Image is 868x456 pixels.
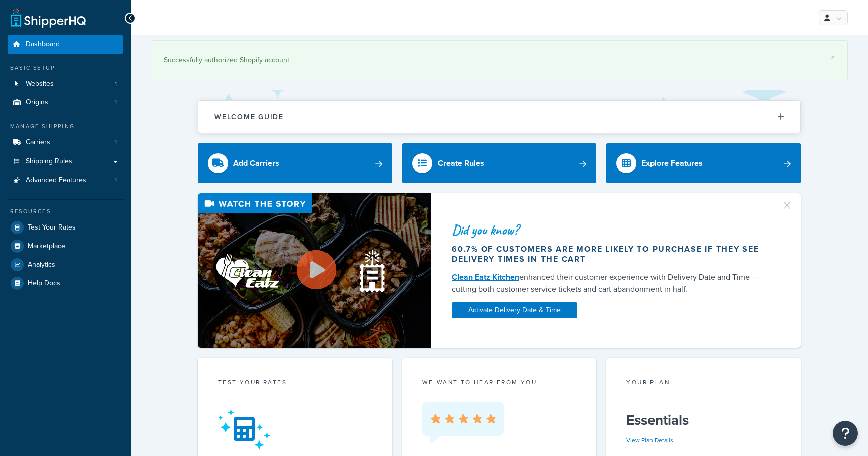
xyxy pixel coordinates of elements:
[831,53,835,61] a: ×
[198,143,392,183] a: Add Carriers
[8,75,123,93] li: Websites
[422,378,577,387] p: we want to hear from you
[214,113,284,121] h2: Welcome Guide
[28,242,65,251] span: Marketplace
[402,143,597,183] a: Create Rules
[26,40,60,49] span: Dashboard
[626,412,781,428] h5: Essentials
[115,138,117,147] span: 1
[8,122,123,131] div: Manage Shipping
[8,237,123,255] a: Marketplace
[626,378,781,389] div: Your Plan
[833,421,858,446] button: Open Resource Center
[26,80,54,88] span: Websites
[198,193,431,348] img: Video thumbnail
[452,271,519,283] a: Clean Eatz Kitchen
[8,207,123,216] div: Resources
[26,157,72,166] span: Shipping Rules
[626,436,673,445] a: View Plan Details
[8,152,123,171] a: Shipping Rules
[26,138,50,147] span: Carriers
[218,378,372,389] div: Test your rates
[198,101,800,133] button: Welcome Guide
[452,223,769,237] div: Did you know?
[164,53,835,67] div: Successfully authorized Shopify account
[8,133,123,152] li: Carriers
[233,156,279,170] div: Add Carriers
[8,256,123,274] a: Analytics
[8,218,123,237] a: Test Your Rates
[28,223,76,232] span: Test Your Rates
[8,133,123,152] a: Carriers1
[26,176,86,185] span: Advanced Features
[115,80,117,88] span: 1
[8,171,123,190] li: Advanced Features
[606,143,801,183] a: Explore Features
[8,75,123,93] a: Websites1
[641,156,703,170] div: Explore Features
[8,64,123,72] div: Basic Setup
[26,98,48,107] span: Origins
[115,98,117,107] span: 1
[438,156,484,170] div: Create Rules
[8,171,123,190] a: Advanced Features1
[8,35,123,54] a: Dashboard
[28,261,55,269] span: Analytics
[452,244,769,264] div: 60.7% of customers are more likely to purchase if they see delivery times in the cart
[452,271,769,295] div: enhanced their customer experience with Delivery Date and Time — cutting both customer service ti...
[8,274,123,292] a: Help Docs
[28,279,60,288] span: Help Docs
[8,93,123,112] a: Origins1
[452,302,577,318] a: Activate Delivery Date & Time
[8,93,123,112] li: Origins
[115,176,117,185] span: 1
